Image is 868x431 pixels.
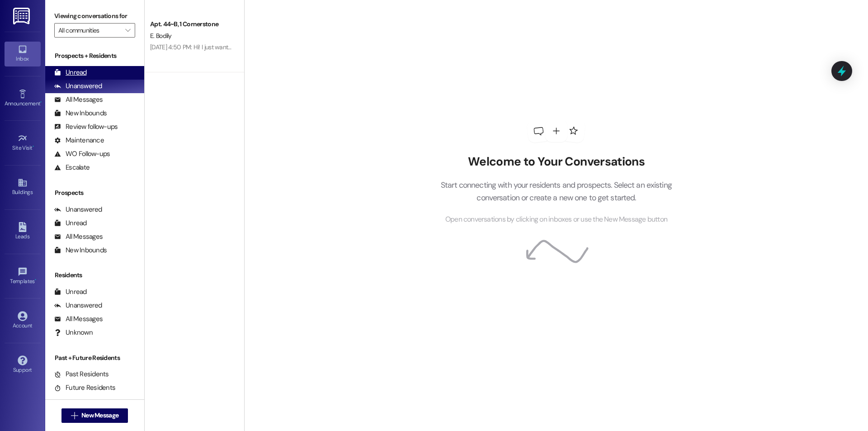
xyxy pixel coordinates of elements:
div: All Messages [54,95,103,104]
div: Maintenance [54,136,104,145]
div: New Inbounds [54,109,107,118]
img: ResiDesk Logo [13,8,32,24]
h2: Welcome to Your Conversations [427,155,685,169]
input: All communities [58,23,121,38]
div: New Inbounds [54,246,107,255]
a: Buildings [5,175,41,199]
div: Escalate [54,163,90,172]
span: Open conversations by clicking on inboxes or use the New Message button [445,214,667,225]
a: Account [5,308,41,333]
a: Support [5,353,41,377]
div: Unread [54,218,87,228]
div: Prospects + Residents [45,51,144,61]
div: Prospects [45,188,144,198]
i:  [71,412,78,419]
div: Review follow-ups [54,122,118,132]
div: Residents [45,270,144,280]
div: Unanswered [54,301,102,310]
div: All Messages [54,314,103,324]
span: E. Bodily [150,32,172,40]
div: Unanswered [54,205,102,214]
span: New Message [81,411,118,420]
div: Unread [54,68,87,77]
div: Unknown [54,328,93,337]
span: • [40,99,42,105]
p: Start connecting with your residents and prospects. Select an existing conversation or create a n... [427,179,685,204]
a: Inbox [5,42,41,66]
button: New Message [61,408,128,423]
div: Past Residents [54,369,109,379]
div: Past + Future Residents [45,353,144,363]
div: WO Follow-ups [54,149,110,159]
span: • [35,277,36,283]
a: Site Visit • [5,131,41,155]
a: Leads [5,219,41,244]
a: Templates • [5,264,41,289]
i:  [125,27,130,34]
div: All Messages [54,232,103,242]
span: • [33,143,34,150]
div: Unread [54,287,87,297]
div: Future Residents [54,383,115,393]
label: Viewing conversations for [54,9,135,23]
div: Unanswered [54,81,102,91]
div: Apt. 44~B, 1 Cornerstone [150,19,234,29]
